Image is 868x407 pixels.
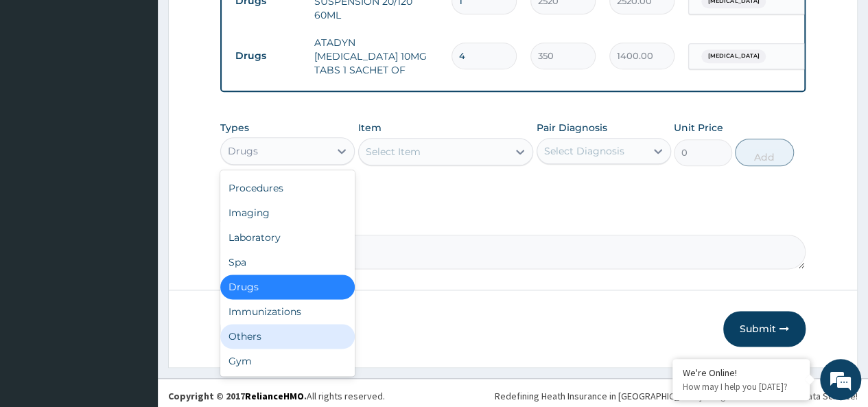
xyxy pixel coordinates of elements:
div: Immunizations [220,299,355,324]
button: Add [735,139,793,166]
label: Item [358,121,382,135]
div: Select Diagnosis [544,144,624,158]
img: d_794563401_company_1708531726252_794563401 [25,69,56,103]
div: Redefining Heath Insurance in [GEOGRAPHIC_DATA] using Telemedicine and Data Science! [495,389,858,403]
div: Drugs [228,144,258,158]
a: RelianceHMO [245,390,304,402]
td: Drugs [228,43,307,69]
div: Others [220,324,355,349]
div: Minimize live chat window [225,7,258,40]
td: ATADYN [MEDICAL_DATA] 10MG TABS 1 SACHET OF [307,29,445,84]
span: [MEDICAL_DATA] [701,49,766,63]
div: We're Online! [683,367,799,379]
button: Submit [723,311,806,347]
span: We're online! [80,118,189,257]
div: Procedures [220,176,355,200]
div: Gym [220,349,355,373]
div: Imaging [220,200,355,225]
div: Select Item [366,145,421,159]
label: Types [220,122,249,134]
div: Laboratory [220,225,355,250]
p: How may I help you today? [683,381,799,393]
label: Unit Price [674,121,723,135]
textarea: Type your message and hit 'Enter' [7,266,261,314]
label: Pair Diagnosis [537,121,607,135]
label: Comment [220,216,806,227]
div: Spa [220,250,355,275]
div: Chat with us now [71,77,231,95]
strong: Copyright © 2017 . [168,390,307,402]
div: Drugs [220,275,355,299]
